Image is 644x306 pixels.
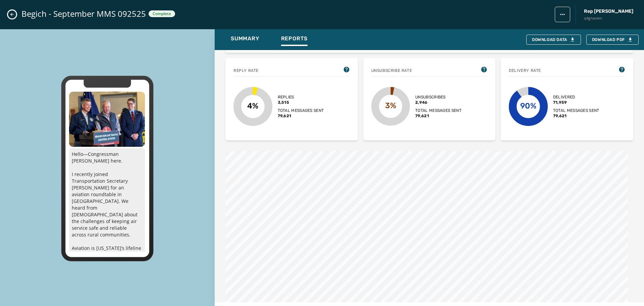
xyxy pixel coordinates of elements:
[233,68,259,73] span: Reply rate
[553,94,575,100] span: Delivered
[278,113,291,119] span: 79,621
[276,32,313,47] button: Reports
[532,37,575,42] div: Download Data
[247,101,258,111] text: 4%
[415,94,446,100] span: Unsubscribes
[153,11,171,16] span: Complete
[21,8,146,19] span: Begich - September MMS 092525
[371,68,412,73] span: Unsubscribe Rate
[553,113,567,119] span: 79,621
[278,94,294,100] span: Replies
[584,15,633,21] span: q4gnauwx
[553,108,599,113] span: Total messages sent
[509,68,541,73] span: Delivery Rate
[555,7,570,22] button: broadcast action menu
[278,108,324,113] span: Total messages sent
[385,101,396,111] text: 3%
[415,100,428,105] span: 2,946
[278,100,289,105] span: 3,515
[521,101,536,111] text: 90%
[553,100,567,105] span: 71,959
[415,108,462,113] span: Total messages sent
[586,35,639,45] button: Download PDF
[584,8,633,15] span: Rep [PERSON_NAME]
[592,37,633,42] span: Download PDF
[231,35,260,42] span: Summary
[281,35,308,42] span: Reports
[225,32,265,47] button: Summary
[415,113,429,119] span: 79,621
[526,35,581,45] button: Download Data
[69,92,145,147] img: 2025-09-25_180330_8579_phpJmlSMc-300x218-4879.jpg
